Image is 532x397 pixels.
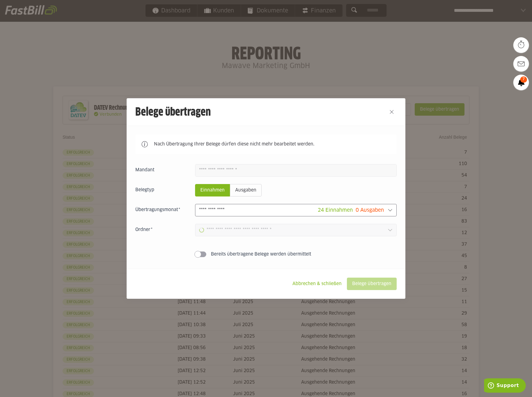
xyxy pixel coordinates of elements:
sl-switch: Bereits übertragene Belege werden übermittelt [135,251,397,257]
sl-button: Belege übertragen [347,278,397,290]
span: 0 Ausgaben [356,208,384,213]
sl-button: Abbrechen & schließen [287,278,347,290]
sl-radio-button: Einnahmen [195,184,230,196]
sl-radio-button: Ausgaben [230,184,262,196]
a: 7 [513,75,529,90]
iframe: Öffnet ein Widget, in dem Sie weitere Informationen finden [484,378,526,394]
span: 7 [520,76,527,83]
span: 24 Einnahmen [318,208,353,213]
